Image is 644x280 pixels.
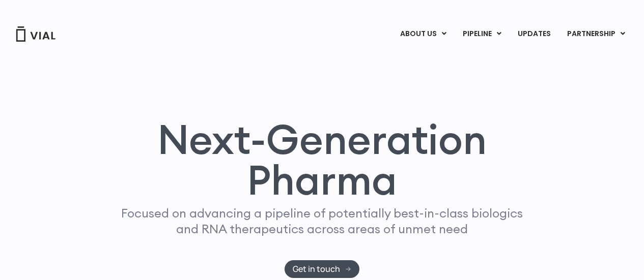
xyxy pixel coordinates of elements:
p: Focused on advancing a pipeline of potentially best-in-class biologics and RNA therapeutics acros... [117,205,527,237]
span: Get in touch [293,265,340,273]
a: PARTNERSHIPMenu Toggle [559,25,633,43]
a: UPDATES [510,25,558,43]
h1: Next-Generation Pharma [102,119,543,200]
img: Vial Logo [15,26,56,42]
a: PIPELINEMenu Toggle [455,25,509,43]
a: ABOUT USMenu Toggle [392,25,454,43]
a: Get in touch [285,260,359,278]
